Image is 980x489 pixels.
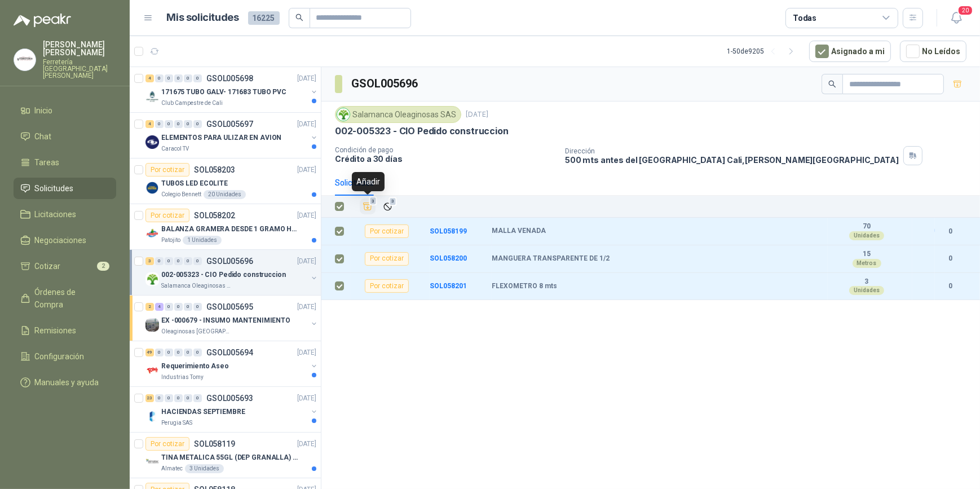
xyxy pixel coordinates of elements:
h1: Mis solicitudes [167,10,239,26]
p: HACIENDAS SEPTIEMBRE [161,407,245,417]
div: 0 [193,74,202,82]
p: [DATE] [466,109,488,120]
img: Company Logo [145,409,159,423]
p: [DATE] [297,347,316,358]
p: Club Campestre de Cali [161,99,223,108]
button: Asignado a mi [809,41,891,62]
div: 0 [184,257,192,265]
a: Por cotizarSOL058119[DATE] Company LogoTINA METALICA 55GL (DEP GRANALLA) CON TAPAAlmatec3 Unidades [130,433,321,478]
div: Metros [853,259,881,268]
div: 0 [174,303,183,311]
p: 002-005323 - CIO Pedido construccion [335,125,509,137]
a: Tareas [14,152,116,173]
span: Inicio [35,104,53,117]
span: Configuración [35,350,85,363]
div: 0 [184,349,192,356]
span: Remisiones [35,324,77,337]
p: Requerimiento Aseo [161,361,229,372]
span: 20 [957,5,973,16]
p: GSOL005694 [206,349,253,356]
b: 3 [828,277,906,287]
div: 0 [165,257,173,265]
img: Company Logo [145,318,159,332]
div: 0 [193,257,202,265]
span: Manuales y ayuda [35,376,99,389]
a: 49 0 0 0 0 0 GSOL005694[DATE] Company LogoRequerimiento AseoIndustrias Tomy [145,346,319,382]
span: Licitaciones [35,208,77,221]
a: SOL058199 [430,227,467,235]
img: Company Logo [145,455,159,469]
a: 4 0 0 0 0 0 GSOL005698[DATE] Company Logo171675 TUBO GALV- 171683 TUBO PVCClub Campestre de Cali [145,72,319,108]
b: 0 [935,253,966,264]
a: Chat [14,126,116,147]
p: Industrias Tomy [161,373,204,382]
span: 16225 [248,11,280,25]
div: 1 - 50 de 9205 [727,42,800,60]
b: 15 [828,250,906,259]
span: Órdenes de Compra [35,286,105,311]
p: Crédito a 30 días [335,154,556,164]
a: 2 4 0 0 0 0 GSOL005695[DATE] Company LogoEX -000679 - INSUMO MANTENIMIENTOOleaginosas [GEOGRAPHIC... [145,300,319,336]
div: 0 [165,349,173,356]
b: 0 [935,281,966,292]
a: Remisiones [14,320,116,341]
div: 4 [145,120,154,128]
p: BALANZA GRAMERA DESDE 1 GRAMO HASTA 5 GRAMOS [161,224,302,235]
p: 002-005323 - CIO Pedido construccion [161,270,286,280]
span: Tareas [35,156,60,169]
button: Ignorar [380,199,395,214]
div: 2 [145,303,154,311]
div: 0 [184,74,192,82]
div: 0 [193,394,202,402]
img: Company Logo [145,272,159,286]
a: SOL058200 [430,254,467,262]
p: Patojito [161,236,180,245]
p: GSOL005698 [206,74,253,82]
p: TINA METALICA 55GL (DEP GRANALLA) CON TAPA [161,452,302,463]
p: Dirección [565,147,899,155]
img: Logo peakr [14,14,71,27]
div: 0 [165,394,173,402]
div: Añadir [352,172,385,191]
span: Negociaciones [35,234,87,246]
img: Company Logo [337,108,350,121]
a: Licitaciones [14,204,116,225]
div: Por cotizar [145,437,189,451]
p: Almatec [161,464,183,473]
p: [DATE] [297,119,316,130]
a: 4 0 0 0 0 0 GSOL005697[DATE] Company LogoELEMENTOS PARA ULIZAR EN AVIONCaracol TV [145,117,319,153]
div: 0 [193,120,202,128]
div: 0 [184,120,192,128]
div: 0 [193,303,202,311]
p: SOL058202 [194,212,235,219]
span: search [295,14,303,21]
div: 0 [155,349,164,356]
div: 4 [155,303,164,311]
p: ELEMENTOS PARA ULIZAR EN AVION [161,133,281,143]
div: 3 [145,257,154,265]
p: Perugia SAS [161,418,192,428]
p: TUBOS LED ECOLITE [161,178,228,189]
a: 23 0 0 0 0 0 GSOL005693[DATE] Company LogoHACIENDAS SEPTIEMBREPerugia SAS [145,391,319,428]
div: 0 [165,120,173,128]
span: 3 [389,197,397,206]
div: 0 [184,303,192,311]
b: MANGUERA TRANSPARENTE DE 1/2 [492,254,610,263]
p: [DATE] [297,256,316,267]
p: SOL058119 [194,440,235,448]
div: 0 [155,394,164,402]
p: Ferretería [GEOGRAPHIC_DATA][PERSON_NAME] [43,59,116,79]
button: 20 [946,8,966,28]
img: Company Logo [145,227,159,240]
span: 3 [369,197,377,206]
div: Unidades [849,231,884,240]
span: Cotizar [35,260,61,272]
div: 23 [145,394,154,402]
a: Órdenes de Compra [14,281,116,315]
div: 20 Unidades [204,190,246,199]
p: [DATE] [297,393,316,404]
button: No Leídos [900,41,966,62]
div: 0 [174,120,183,128]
